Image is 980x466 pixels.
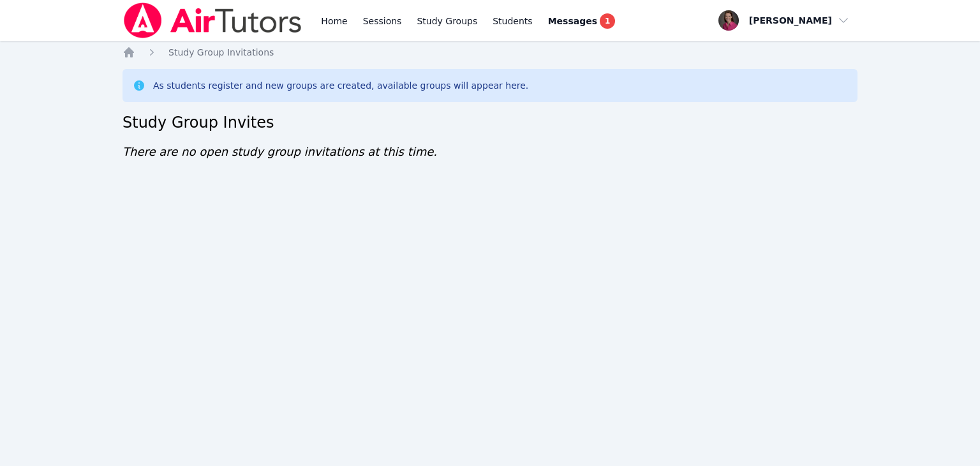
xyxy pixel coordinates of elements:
[168,46,274,59] a: Study Group Invitations
[122,46,857,59] nav: Breadcrumb
[548,15,597,27] span: Messages
[153,79,528,92] div: As students register and new groups are created, available groups will appear here.
[122,3,303,38] img: Air Tutors
[122,112,857,133] h2: Study Group Invites
[600,13,615,29] span: 1
[168,47,274,57] span: Study Group Invitations
[122,145,437,158] span: There are no open study group invitations at this time.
